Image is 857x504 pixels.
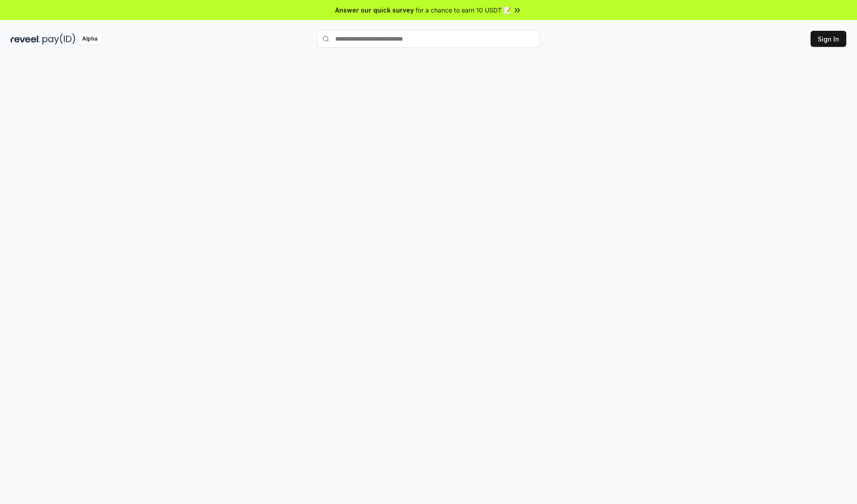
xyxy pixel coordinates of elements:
button: Sign In [811,31,846,47]
img: pay_id [42,33,75,45]
span: for a chance to earn 10 USDT 📝 [416,5,511,15]
div: Alpha [77,33,102,45]
img: reveel_dark [11,33,41,45]
span: Answer our quick survey [335,5,414,15]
